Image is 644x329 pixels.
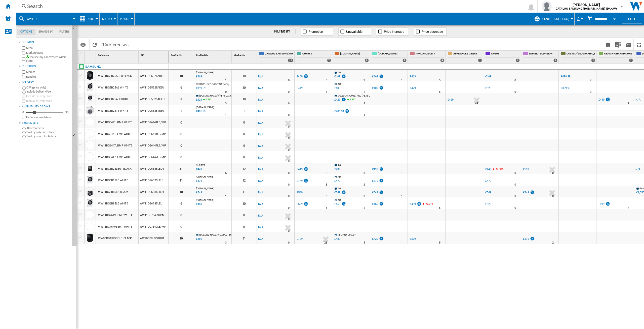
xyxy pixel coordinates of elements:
[232,81,257,93] div: 10
[5,16,11,22] img: alerts-logo.svg
[364,78,365,83] div: Delivery Time : 2 days
[199,94,218,97] span: [DOMAIN_NAME]
[422,30,443,34] span: Price decrease
[98,54,109,57] span: Reference
[26,70,70,74] label: Singles
[334,237,340,241] div: £489
[372,86,378,90] div: £409
[258,51,294,63] div: CATALOG SAMSUNG [DOMAIN_NAME] (DA+AV) 15 offers sold by CATALOG SAMSUNG UK.IE (DA+AV)
[326,78,327,83] div: Delivery Time : 5 days
[577,16,580,22] span: £
[139,93,169,105] div: WW11DG5B25AHEU
[195,74,202,79] div: Last updated : Wednesday, 3 September 2025 06:08
[623,39,633,50] button: Send this report by email
[234,54,246,57] span: Market No.
[120,13,132,25] div: Prices
[372,237,378,241] div: £729
[341,74,346,78] img: promotionV3.png
[529,52,557,56] span: BEYONDTELEVISION
[296,86,303,91] div: £449
[297,237,303,241] div: £729
[26,99,70,103] label: Display delivery price
[372,202,378,206] div: £469
[334,109,350,114] div: £485.99
[334,179,340,183] div: £479
[346,30,363,34] span: Unavailable
[334,75,340,78] div: £469
[379,190,384,194] img: promotionV3.png
[22,86,26,90] input: OFF (price only)
[120,17,129,21] span: Prices
[205,97,208,103] i: %
[598,202,605,206] div: £499
[334,86,340,90] div: £409
[87,17,94,21] span: Price
[591,58,595,62] div: 2 offers sold by COSTCO UK
[410,237,416,241] div: £579
[107,42,129,47] span: references
[22,51,25,54] input: Marketplaces
[560,86,570,91] div: £399.99
[296,74,308,79] div: £469
[349,97,352,103] i: %
[333,51,370,63] div: [DOMAIN_NAME] 9 offers sold by AMAZON.CO.UK
[491,52,520,56] span: ARGOS
[22,70,25,74] input: Singles
[26,55,29,58] img: mysite-bg-18x18.png
[297,75,303,78] div: £469
[447,97,454,102] div: £429
[561,86,570,90] div: £399.99
[169,81,194,93] div: 9
[26,75,70,79] label: Bundles
[195,51,231,58] div: Profile Min Sort None
[338,94,380,97] span: [PERSON_NAME] AND [PERSON_NAME]
[225,78,227,83] div: Delivery Time : 1 day
[98,70,132,82] div: WW11DG5B25ABEU BLACK
[629,58,633,62] div: 2 offers sold by CRAMPTONANDMOORE
[340,52,369,56] span: [DOMAIN_NAME]
[371,167,384,172] div: £499
[590,78,591,83] div: Delivery Time : 7 days
[27,13,44,25] button: ww11dg
[327,58,331,62] div: 7 offers sold by CURRYS
[196,54,209,57] span: Profile Min
[26,86,70,89] label: OFF (price only)
[297,168,303,171] div: £449
[301,27,333,36] button: Promotion
[274,29,296,34] div: FILTER BY
[296,190,303,195] div: £549
[534,13,572,25] div: Default profile (32)
[218,94,262,97] span: : [PERSON_NAME] AND [PERSON_NAME]
[634,39,644,50] button: Maximize
[206,98,210,101] span: 7.52
[523,237,529,241] div: £579
[338,71,341,74] span: AO
[541,13,572,25] button: Default profile (32)
[364,101,365,106] div: Delivery Time : 3 days
[141,54,145,57] span: SKU
[372,168,378,171] div: £499
[169,70,194,81] div: 10
[22,91,26,94] input: Include Delivery Fee
[19,13,74,25] div: ww11dg
[379,167,384,171] img: promotionV3.png
[334,190,346,195] div: £549
[475,101,478,106] div: Delivery Time : 49 days
[485,178,491,184] div: £479
[334,167,340,172] div: £499
[288,101,290,106] div: Delivery Time : 0 day
[410,75,416,78] div: £469
[341,190,346,194] img: promotionV3.png
[78,40,88,49] button: Options
[288,78,290,83] div: Delivery Time : 0 day
[485,191,491,194] div: £549
[603,39,613,50] button: Bookmark this report
[577,13,582,25] div: £
[225,89,227,95] div: Delivery Time : 0 day
[598,202,610,207] div: £499
[561,75,570,78] div: £499.99
[139,105,169,116] div: WW11DG5B25TEEU
[350,98,354,101] span: 7.52
[22,95,25,98] input: Include delivery price
[334,191,340,194] div: £549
